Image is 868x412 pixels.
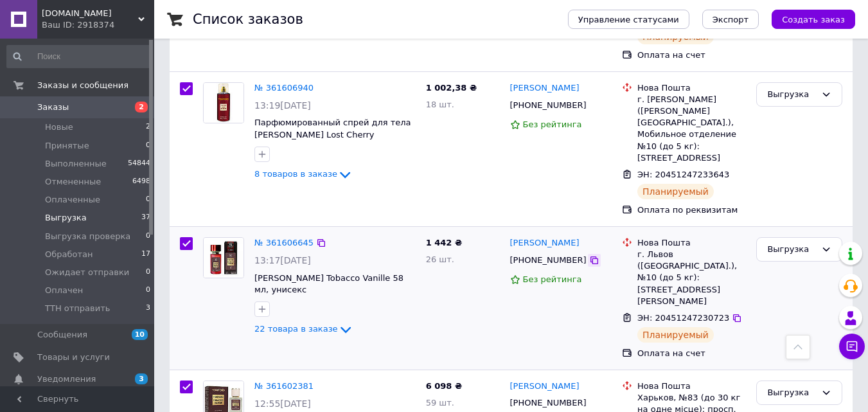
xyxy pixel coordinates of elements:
[45,285,83,296] span: Оплачен
[146,303,150,314] span: 3
[254,169,337,179] span: 8 товаров в заказе
[839,334,865,359] button: Чат с покупателем
[510,237,580,249] a: [PERSON_NAME]
[254,399,311,409] span: 12:55[DATE]
[772,10,855,29] button: Создать заказ
[637,313,729,323] span: ЭН: 20451247230723
[45,212,87,224] span: Выгрузка
[141,249,150,260] span: 17
[426,83,477,93] span: 1 002,38 ₴
[45,249,93,260] span: Обработан
[37,329,87,341] span: Сообщения
[45,176,101,188] span: Отмененные
[254,83,314,93] a: № 361606940
[578,15,679,24] span: Управление статусами
[637,94,746,164] div: г. [PERSON_NAME] ([PERSON_NAME][GEOGRAPHIC_DATA].), Мобильное отделение №10 (до 5 кг): [STREET_AD...
[426,100,454,109] span: 18 шт.
[254,100,311,111] span: 13:19[DATE]
[254,255,311,265] span: 13:17[DATE]
[637,82,746,94] div: Нова Пошта
[132,176,150,188] span: 6498
[637,327,714,343] div: Планируемый
[637,49,746,61] div: Оплата на счет
[254,118,411,151] a: Парфюмированный спрей для тела [PERSON_NAME] Lost Cherry Exclusive EURO 275 мл
[523,120,582,129] span: Без рейтинга
[193,12,303,27] h1: Список заказов
[637,184,714,199] div: Планируемый
[637,249,746,307] div: г. Львов ([GEOGRAPHIC_DATA].), №10 (до 5 кг): [STREET_ADDRESS][PERSON_NAME]
[426,398,454,408] span: 59 шт.
[637,170,729,179] span: ЭН: 20451247233643
[523,274,582,284] span: Без рейтинга
[37,102,69,113] span: Заказы
[6,45,152,68] input: Поиск
[254,381,314,391] a: № 361602381
[146,231,150,242] span: 0
[568,10,689,29] button: Управление статусами
[203,237,244,278] a: Фото товару
[254,169,353,179] a: 8 товаров в заказе
[45,194,100,206] span: Оплаченные
[146,285,150,296] span: 0
[146,267,150,278] span: 0
[45,121,73,133] span: Новые
[37,352,110,363] span: Товары и услуги
[42,8,138,19] span: OPTCOSMETIKA.COM
[510,255,587,265] span: [PHONE_NUMBER]
[426,238,462,247] span: 1 442 ₴
[132,329,148,340] span: 10
[146,194,150,206] span: 0
[767,88,816,102] div: Выгрузка
[254,273,403,295] a: [PERSON_NAME] Tobacco Vanille 58 мл, унисекс
[203,82,244,123] a: Фото товару
[510,100,587,110] span: [PHONE_NUMBER]
[37,80,128,91] span: Заказы и сообщения
[782,15,845,24] span: Создать заказ
[759,14,855,24] a: Создать заказ
[767,243,816,256] div: Выгрузка
[45,267,129,278] span: Ожидает отправки
[45,158,107,170] span: Выполненные
[254,324,338,334] span: 22 товара в заказе
[426,255,454,264] span: 26 шт.
[141,212,150,224] span: 37
[510,381,580,393] a: [PERSON_NAME]
[128,158,150,170] span: 54844
[702,10,759,29] button: Экспорт
[254,238,314,247] a: № 361606645
[45,140,89,152] span: Принятые
[146,140,150,152] span: 0
[637,381,746,392] div: Нова Пошта
[510,82,580,94] a: [PERSON_NAME]
[45,231,130,242] span: Выгрузка проверка
[637,237,746,249] div: Нова Пошта
[204,238,244,278] img: Фото товару
[510,398,587,408] span: [PHONE_NUMBER]
[426,381,462,391] span: 6 098 ₴
[204,83,244,123] img: Фото товару
[37,373,96,385] span: Уведомления
[254,324,353,334] a: 22 товара в заказе
[637,204,746,216] div: Оплата по реквизитам
[135,102,148,112] span: 2
[146,121,150,133] span: 2
[42,19,154,31] div: Ваш ID: 2918374
[713,15,748,24] span: Экспорт
[767,386,816,400] div: Выгрузка
[637,348,746,359] div: Оплата на счет
[135,373,148,384] span: 3
[45,303,110,314] span: ТТН отправить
